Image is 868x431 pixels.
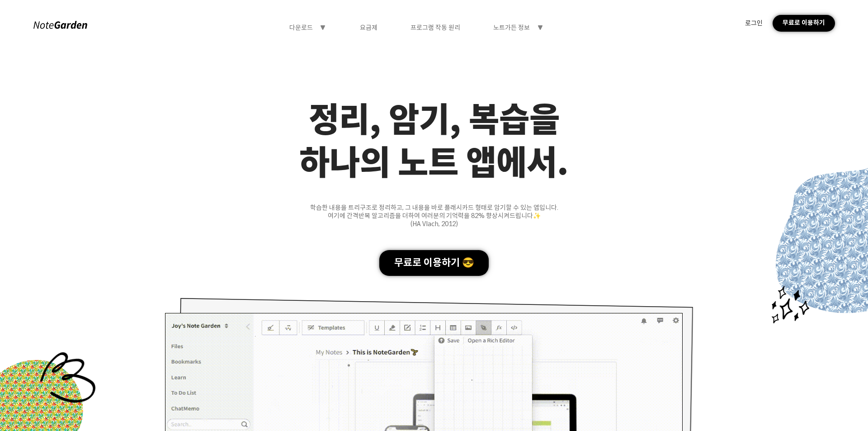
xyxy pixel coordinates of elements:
[360,24,377,32] div: 요금제
[745,19,763,27] div: 로그인
[773,15,835,32] div: 무료로 이용하기
[493,24,530,32] div: 노트가든 정보
[410,24,460,32] div: 프로그램 작동 원리
[289,24,313,32] div: 다운로드
[379,250,489,276] div: 무료로 이용하기 😎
